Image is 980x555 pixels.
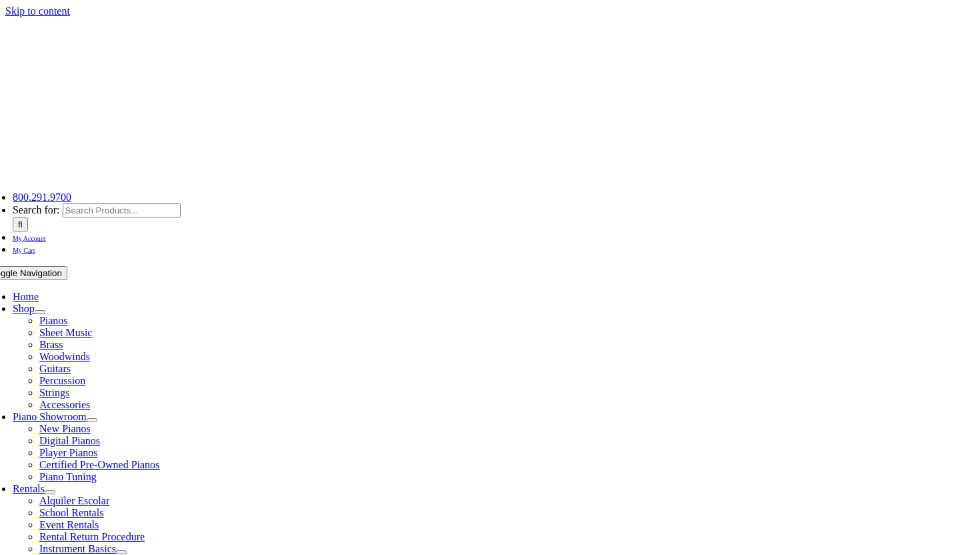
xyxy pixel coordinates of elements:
a: Pianos [39,315,68,326]
a: Instrument Basics [39,543,116,554]
a: Home [13,291,39,302]
button: Open submenu of Rentals [45,490,55,494]
span: My Account [13,235,46,242]
span: Search for: [13,204,60,215]
a: Woodwinds [39,351,90,362]
a: Strings [39,387,69,398]
a: Shop [13,303,35,314]
a: Piano Tuning [39,471,97,482]
a: Piano Showroom [13,411,87,422]
a: Skip to content [5,5,70,17]
a: Certified Pre-Owned Pianos [39,459,159,470]
a: Percussion [39,375,85,386]
a: 800.291.9700 [13,191,71,203]
a: Accessories [39,399,90,410]
a: Digital Pianos [39,435,100,446]
a: Rental Return Procedure [39,531,145,542]
a: Sheet Music [39,327,93,338]
a: School Rentals [39,507,103,518]
a: Event Rentals [39,519,99,530]
a: My Account [13,231,46,243]
span: My Cart [13,247,35,254]
a: Alquiler Escolar [39,495,109,506]
a: Guitars [39,363,71,374]
a: Rentals [13,483,45,494]
a: Brass [39,339,63,350]
button: Open submenu of Shop [35,310,45,314]
input: Search [13,217,28,231]
button: Open submenu of Instrument Basics [116,550,127,554]
a: Player Pianos [39,447,98,458]
button: Open submenu of Piano Showroom [87,418,97,422]
a: My Cart [13,243,35,255]
input: Search Products... [63,203,181,217]
a: New Pianos [39,423,91,434]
